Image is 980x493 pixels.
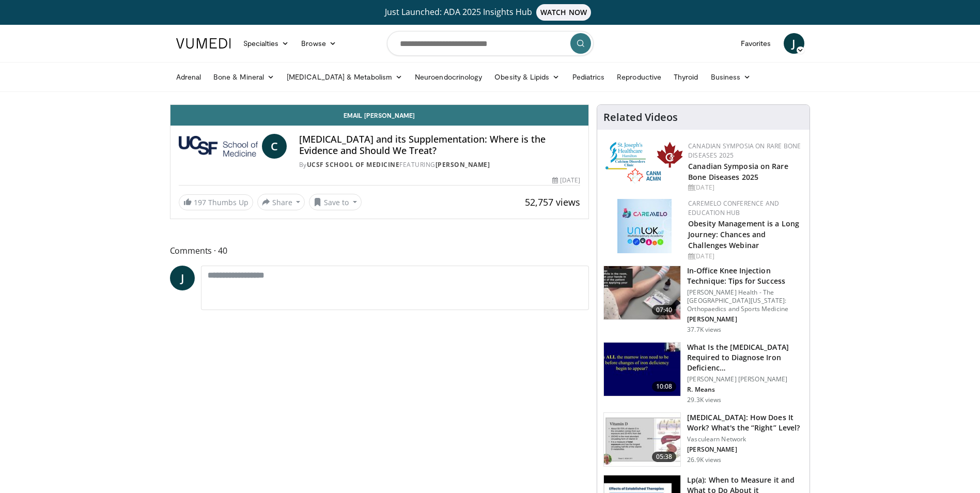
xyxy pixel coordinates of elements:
[705,67,757,87] a: Business
[237,33,295,54] a: Specialties
[409,67,488,87] a: Neuroendocrinology
[435,160,490,169] a: [PERSON_NAME]
[652,452,677,462] span: 05:38
[611,67,667,87] a: Reproductive
[687,375,803,383] p: [PERSON_NAME] [PERSON_NAME]
[687,315,803,323] p: [PERSON_NAME]
[299,134,580,156] h4: [MEDICAL_DATA] and its Supplementation: Where is the Evidence and Should We Treat?
[525,196,580,208] span: 52,757 views
[194,197,206,207] span: 197
[307,160,400,169] a: UCSF School of Medicine
[603,342,803,404] a: 10:08 What Is the [MEDICAL_DATA] Required to Diagnose Iron Deficienc… [PERSON_NAME] [PERSON_NAME]...
[652,381,677,392] span: 10:08
[784,33,804,54] a: J
[687,456,721,464] p: 26.9K views
[262,134,287,159] a: C
[179,194,253,210] a: 197 Thumbs Up
[687,412,803,433] h3: [MEDICAL_DATA]: How Does It Work? What's the “Right” Level?
[687,386,803,394] p: R. Means
[488,67,566,87] a: Obesity & Lipids
[604,343,680,396] img: 15adaf35-b496-4260-9f93-ea8e29d3ece7.150x105_q85_crop-smart_upscale.jpg
[281,67,409,87] a: [MEDICAL_DATA] & Metabolism
[688,142,801,160] a: Canadian Symposia on Rare Bone Diseases 2025
[617,199,672,253] img: 45df64a9-a6de-482c-8a90-ada250f7980c.png.150x105_q85_autocrop_double_scale_upscale_version-0.2.jpg
[735,33,777,54] a: Favorites
[170,105,589,126] a: Email [PERSON_NAME]
[257,194,305,210] button: Share
[667,67,705,87] a: Thyroid
[688,252,801,261] div: [DATE]
[387,31,594,56] input: Search topics, interventions
[536,4,591,21] span: WATCH NOW
[552,176,580,185] div: [DATE]
[604,413,680,467] img: 8daf03b8-df50-44bc-88e2-7c154046af55.150x105_q85_crop-smart_upscale.jpg
[309,194,362,210] button: Save to
[603,412,803,467] a: 05:38 [MEDICAL_DATA]: How Does It Work? What's the “Right” Level? Vasculearn Network [PERSON_NAME...
[170,244,589,257] span: Comments 40
[687,266,803,286] h3: In-Office Knee Injection Technique: Tips for Success
[687,445,803,454] p: [PERSON_NAME]
[687,288,803,313] p: [PERSON_NAME] Health - The [GEOGRAPHIC_DATA][US_STATE]: Orthopaedics and Sports Medicine
[603,266,803,334] a: 07:40 In-Office Knee Injection Technique: Tips for Success [PERSON_NAME] Health - The [GEOGRAPHIC...
[176,38,231,49] img: VuMedi Logo
[295,33,343,54] a: Browse
[687,396,721,404] p: 29.3K views
[605,142,683,183] img: 59b7dea3-8883-45d6-a110-d30c6cb0f321.png.150x105_q85_autocrop_double_scale_upscale_version-0.2.png
[299,160,580,170] div: By FEATURING
[688,161,788,182] a: Canadian Symposia on Rare Bone Diseases 2025
[688,199,779,217] a: CaReMeLO Conference and Education Hub
[688,183,801,192] div: [DATE]
[178,4,803,21] a: Just Launched: ADA 2025 Insights HubWATCH NOW
[207,67,281,87] a: Bone & Mineral
[566,67,611,87] a: Pediatrics
[604,266,680,320] img: 9b54ede4-9724-435c-a780-8950048db540.150x105_q85_crop-smart_upscale.jpg
[170,266,195,290] a: J
[687,342,803,373] h3: What Is the [MEDICAL_DATA] Required to Diagnose Iron Deficienc…
[179,134,258,159] img: UCSF School of Medicine
[688,219,799,250] a: Obesity Management is a Long Journey: Chances and Challenges Webinar
[687,326,721,334] p: 37.7K views
[170,67,208,87] a: Adrenal
[603,111,678,124] h4: Related Videos
[687,435,803,443] p: Vasculearn Network
[652,305,677,315] span: 07:40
